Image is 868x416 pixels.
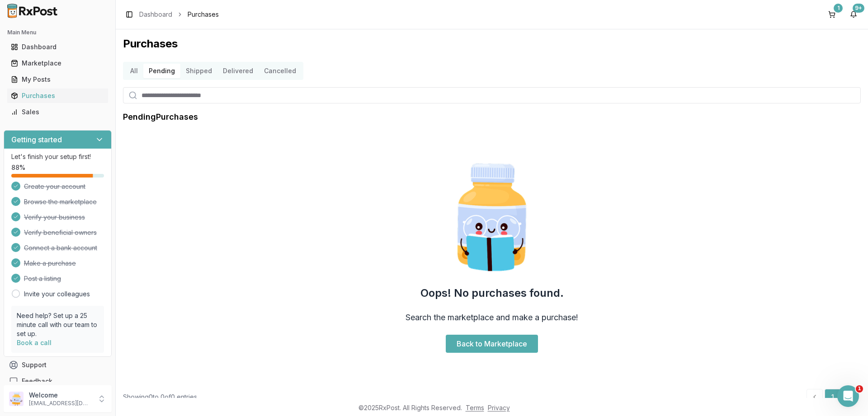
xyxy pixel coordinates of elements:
[4,4,61,18] img: RxPost Logo
[846,7,861,22] button: 9+
[11,91,104,100] div: Purchases
[123,111,198,123] h1: Pending Purchases
[434,159,550,275] img: Smart Pill Bottle
[825,389,841,405] a: 1
[4,357,112,373] button: Support
[24,182,85,191] span: Create your account
[139,10,172,19] a: Dashboard
[139,10,219,19] nav: breadcrumb
[29,400,92,407] p: [EMAIL_ADDRESS][DOMAIN_NAME]
[24,243,97,252] span: Connect a bank account
[446,335,538,353] a: Back to Marketplace
[24,228,97,237] span: Verify beneficial owners
[11,134,62,145] h3: Getting started
[11,152,104,161] p: Let's finish your setup first!
[7,55,108,71] a: Marketplace
[24,213,85,222] span: Verify your business
[180,64,217,78] button: Shipped
[11,108,104,117] div: Sales
[17,311,99,338] p: Need help? Set up a 25 minute call with our team to set up.
[259,64,302,78] button: Cancelled
[4,56,112,70] button: Marketplace
[11,163,25,172] span: 88 %
[4,89,112,103] button: Purchases
[29,391,92,400] p: Welcome
[24,274,61,283] span: Post a listing
[24,197,97,206] span: Browse the marketplace
[7,88,108,104] a: Purchases
[4,105,112,119] button: Sales
[856,385,863,393] span: 1
[123,393,197,402] div: Showing 0 to 0 of 0 entries
[7,39,108,55] a: Dashboard
[188,10,219,19] span: Purchases
[123,37,861,51] h1: Purchases
[125,64,143,78] button: All
[406,311,578,324] h3: Search the marketplace and make a purchase!
[7,104,108,120] a: Sales
[834,4,843,13] div: 1
[11,75,104,84] div: My Posts
[420,286,564,300] h2: Oops! No purchases found.
[22,377,52,386] span: Feedback
[7,71,108,88] a: My Posts
[807,389,861,405] nav: pagination
[24,290,90,299] a: Invite your colleagues
[9,392,24,406] img: User avatar
[488,404,510,411] a: Privacy
[4,72,112,87] button: My Posts
[24,259,76,268] span: Make a purchase
[4,40,112,54] button: Dashboard
[143,64,180,78] button: Pending
[853,4,864,13] div: 9+
[11,59,104,68] div: Marketplace
[466,404,484,411] a: Terms
[825,7,839,22] button: 1
[11,42,104,51] div: Dashboard
[217,64,259,78] button: Delivered
[17,339,52,346] a: Book a call
[7,29,108,36] h2: Main Menu
[4,373,112,389] button: Feedback
[837,385,859,407] iframe: Intercom live chat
